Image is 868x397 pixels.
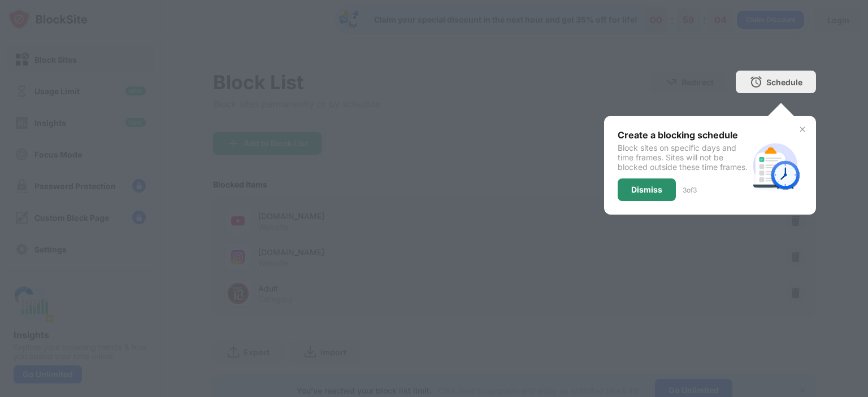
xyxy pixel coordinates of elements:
div: Dismiss [631,185,662,194]
img: schedule.svg [748,138,802,193]
div: Block sites on specific days and time frames. Sites will not be blocked outside these time frames. [618,143,748,172]
img: x-button.svg [798,125,807,134]
div: Schedule [766,77,802,87]
div: Create a blocking schedule [618,129,748,141]
div: 3 of 3 [683,186,697,194]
